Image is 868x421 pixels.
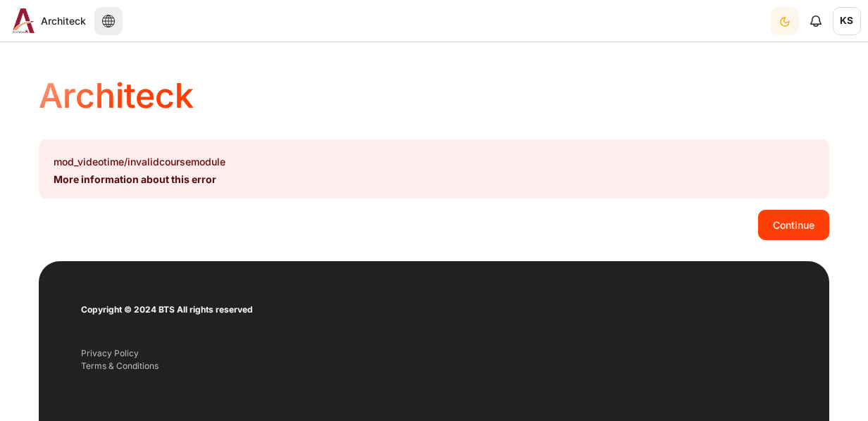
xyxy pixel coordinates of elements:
a: Terms & Conditions [81,360,159,371]
button: Languages [94,7,123,35]
strong: Copyright © 2024 BTS All rights reserved [81,304,253,315]
a: User menu [833,7,861,35]
a: Architeck Architeck [7,8,86,33]
div: Show notification window with no new notifications [802,7,830,35]
h1: Architeck [39,74,194,118]
button: Light Mode Dark Mode [771,7,799,35]
p: mod_videotime/invalidcoursemodule [54,154,814,169]
img: Architeck [13,8,35,33]
span: Architeck [41,13,86,28]
div: Dark Mode [772,6,798,35]
a: Privacy Policy [81,348,139,358]
button: Continue [758,210,829,239]
a: More information about this error [54,173,216,185]
span: KS [833,7,861,35]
